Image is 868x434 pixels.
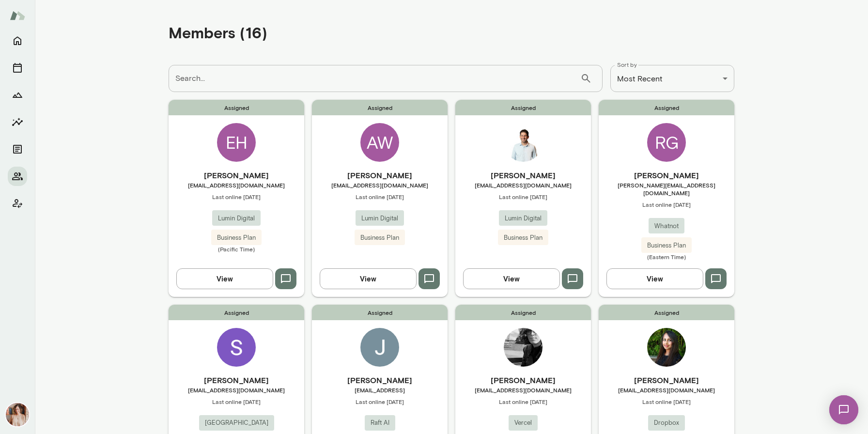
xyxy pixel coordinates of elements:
span: [EMAIL_ADDRESS][DOMAIN_NAME] [169,386,304,394]
span: Dropbox [648,418,685,428]
img: Sunil George [217,328,256,367]
button: Home [8,31,27,50]
button: Members [8,167,27,186]
button: View [320,268,417,289]
button: Growth Plan [8,85,27,105]
div: Most Recent [610,65,734,92]
span: Lumin Digital [212,214,261,223]
div: EH [217,123,256,162]
span: Business Plan [355,233,405,243]
img: Harsha Aravindakshan [647,328,686,367]
span: Last online [DATE] [599,398,734,405]
span: Assigned [455,305,591,320]
span: [GEOGRAPHIC_DATA] [199,418,274,428]
span: [EMAIL_ADDRESS][DOMAIN_NAME] [169,181,304,189]
span: Assigned [312,100,448,115]
span: Business Plan [211,233,262,243]
span: (Eastern Time) [599,253,734,261]
span: (Pacific Time) [169,245,304,253]
span: Lumin Digital [356,214,404,223]
img: Payam Nael [504,123,542,162]
span: Assigned [169,100,304,115]
span: [EMAIL_ADDRESS][DOMAIN_NAME] [312,181,448,189]
span: Lumin Digital [499,214,547,223]
div: AW [360,123,399,162]
h6: [PERSON_NAME] [169,374,304,386]
span: [PERSON_NAME][EMAIL_ADDRESS][DOMAIN_NAME] [599,181,734,197]
span: Last online [DATE] [455,398,591,405]
button: Client app [8,194,27,213]
span: Raft AI [365,418,395,428]
span: Last online [DATE] [312,193,448,201]
span: [EMAIL_ADDRESS][DOMAIN_NAME] [455,181,591,189]
span: Last online [DATE] [455,193,591,201]
img: Nancy Alsip [6,403,29,426]
h6: [PERSON_NAME] [455,170,591,181]
span: Assigned [455,100,591,115]
span: [EMAIL_ADDRESS][DOMAIN_NAME] [455,386,591,394]
span: Last online [DATE] [599,201,734,208]
span: Whatnot [649,221,684,231]
h6: [PERSON_NAME] [312,170,448,181]
label: Sort by [617,61,637,69]
button: Sessions [8,58,27,77]
img: Jack Taylor [360,328,399,367]
h4: Members (16) [169,23,267,42]
span: Assigned [599,100,734,115]
span: Last online [DATE] [312,398,448,405]
span: [EMAIL_ADDRESS] [312,386,448,394]
button: Documents [8,139,27,159]
span: Last online [DATE] [169,398,304,405]
span: Business Plan [498,233,548,243]
h6: [PERSON_NAME] [599,374,734,386]
h6: [PERSON_NAME] [169,170,304,181]
span: Vercel [509,418,538,428]
span: Assigned [312,305,448,320]
span: Assigned [169,305,304,320]
h6: [PERSON_NAME] [312,374,448,386]
h6: [PERSON_NAME] [455,374,591,386]
span: Last online [DATE] [169,193,304,201]
button: View [176,268,273,289]
h6: [PERSON_NAME] [599,170,734,181]
button: View [463,268,560,289]
span: [EMAIL_ADDRESS][DOMAIN_NAME] [599,386,734,394]
span: Assigned [599,305,734,320]
span: Business Plan [641,241,692,250]
img: Bel Curcio [504,328,542,367]
button: Insights [8,112,27,132]
button: View [606,268,703,289]
div: RG [647,123,686,162]
img: Mento [10,6,25,25]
